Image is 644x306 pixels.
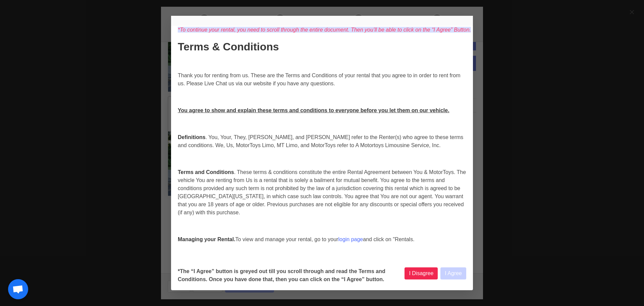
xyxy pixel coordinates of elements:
[178,169,234,175] strong: Terms and Conditions
[178,72,466,88] p: Thank you for renting from us. These are the Terms and Conditions of your rental that you agree t...
[178,236,235,242] strong: Managing your Rental.
[338,236,363,242] a: login page
[178,133,466,149] p: . You, Your, They, [PERSON_NAME], and [PERSON_NAME] refer to the Renter(s) who agree to these ter...
[178,267,405,283] b: *The “I Agree” button is greyed out till you scroll through and read the Terms and Conditions. On...
[178,168,466,217] p: . These terms & conditions constitute the entire Rental Agreement between You & MotorToys. The ve...
[178,107,449,113] u: You agree to show and explain these terms and conditions to everyone before you let them on our v...
[440,267,466,279] button: I Agree
[178,235,466,244] p: To view and manage your rental, go to your and click on "Rentals.
[178,134,206,140] strong: Definitions
[405,267,438,279] button: I Disagree
[178,41,279,53] strong: Terms & Conditions
[8,279,28,299] div: Open chat
[178,27,471,33] i: *To continue your rental, you need to scroll through the entire document. Then you’ll be able to ...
